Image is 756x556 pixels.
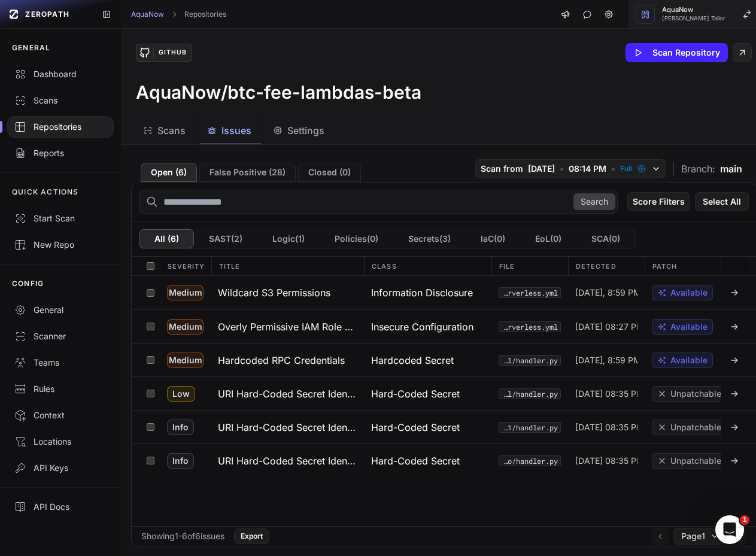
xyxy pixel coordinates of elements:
[184,10,226,19] a: Repositories
[573,193,615,210] button: Search
[499,355,561,366] button: src/get-raw-mempool/handler.py
[14,501,107,513] div: API Docs
[132,376,756,410] div: Low URI Hard-Coded Secret Identified Hard-Coded Secret src/get-raw-mempool/handler.py [DATE] 08:3...
[139,229,194,248] button: All (6)
[681,530,705,542] span: Page 1
[218,454,357,468] h3: URI Hard-Coded Secret Identified
[673,528,725,545] button: Page1
[14,147,107,159] div: Reports
[199,163,296,182] button: False Positive (28)
[211,310,364,343] button: Overly Permissive IAM Role Grants Excessive S3 and Lambda Permissions
[12,43,50,53] p: GENERAL
[364,257,491,275] div: Class
[211,257,365,275] div: Title
[194,229,257,248] button: SAST(2)
[132,276,756,309] div: Medium Wildcard S3 Permissions Information Disclosure serverless.yml [DATE], 8:59 PM Available
[14,239,107,251] div: New Repo
[393,229,466,248] button: Secrets(3)
[568,257,645,275] div: Detected
[211,344,364,376] button: Hardcoded RPC Credentials
[627,192,690,211] button: Score Filters
[320,229,393,248] button: Policies(0)
[25,10,69,19] span: ZEROPATH
[575,388,637,400] span: [DATE] 08:35 PM
[740,515,749,525] span: 1
[466,229,520,248] button: IaC(0)
[715,515,744,544] iframe: Intercom live chat
[662,16,725,22] span: [PERSON_NAME] Tailor
[681,162,715,176] span: Branch:
[218,353,345,367] h3: Hardcoded RPC Credentials
[576,229,635,248] button: SCA(0)
[5,5,92,24] a: ZEROPATH
[720,162,742,176] span: main
[14,212,107,224] div: Start Scan
[211,377,364,410] button: URI Hard-Coded Secret Identified
[371,387,460,401] span: Hard-Coded Secret
[569,163,606,175] span: 08:14 PM
[167,353,204,368] span: Medium
[499,388,561,399] button: src/get-raw-mempool/handler.py
[221,123,251,138] span: Issues
[160,257,211,275] div: Severity
[575,421,637,433] span: [DATE] 08:35 PM
[131,10,226,19] nav: breadcrumb
[475,159,666,178] button: Scan from [DATE] • 08:14 PM • Full
[499,422,561,433] code: src/lambda1/handler.py
[12,279,44,288] p: CONFIG
[141,163,197,182] button: Open (6)
[141,530,224,542] div: Showing 1 - 6 of 6 issues
[670,354,708,366] span: Available
[371,320,473,334] span: Insecure Configuration
[371,420,460,435] span: Hard-Coded Secret
[132,343,756,376] div: Medium Hardcoded RPC Credentials Hardcoded Secret src/get-raw-mempool/handler.py [DATE], 8:59 PM ...
[670,388,721,400] span: Unpatchable
[670,287,708,299] span: Available
[218,285,330,300] h3: Wildcard S3 Permissions
[12,187,79,197] p: QUICK ACTIONS
[575,321,637,333] span: [DATE] 08:27 PM
[670,421,721,433] span: Unpatchable
[136,81,421,103] h3: AquaNow/btc-fee-lambdas-beta
[662,7,725,13] span: AquaNow
[528,163,555,175] span: [DATE]
[170,10,178,19] svg: chevron right,
[167,386,195,402] span: Low
[611,163,615,175] span: •
[695,192,749,211] button: Select All
[575,354,637,366] span: [DATE], 8:59 PM
[132,443,756,477] div: Info URI Hard-Coded Secret Identified Hard-Coded Secret src/get-blockchain-info/handler.py [DATE]...
[287,123,324,138] span: Settings
[14,409,107,421] div: Context
[14,68,107,80] div: Dashboard
[575,287,637,299] span: [DATE], 8:59 PM
[14,304,107,316] div: General
[491,257,568,275] div: File
[153,47,192,58] div: GitHub
[371,285,473,300] span: Information Disclosure
[14,330,107,342] div: Scanner
[14,95,107,107] div: Scans
[520,229,576,248] button: EoL(0)
[14,121,107,133] div: Repositories
[167,453,194,469] span: Info
[499,321,561,332] button: serverless.yml
[499,287,561,298] button: serverless.yml
[499,455,561,466] button: src/get-blockchain-info/handler.py
[257,229,320,248] button: Logic(1)
[218,387,357,401] h3: URI Hard-Coded Secret Identified
[167,285,204,300] span: Medium
[218,420,357,435] h3: URI Hard-Coded Secret Identified
[670,455,721,467] span: Unpatchable
[14,383,107,395] div: Rules
[167,420,194,435] span: Info
[218,320,357,334] h3: Overly Permissive IAM Role Grants Excessive S3 and Lambda Permissions
[211,444,364,477] button: URI Hard-Coded Secret Identified
[131,10,164,19] a: AquaNow
[211,411,364,443] button: URI Hard-Coded Secret Identified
